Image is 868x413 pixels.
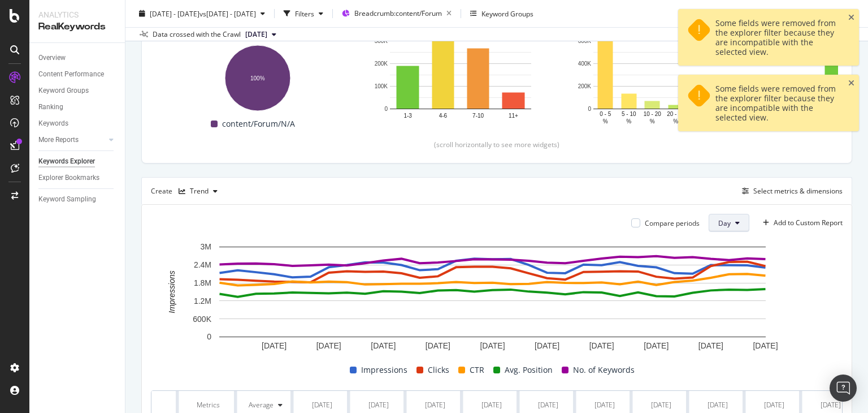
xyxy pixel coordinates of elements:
div: Keyword Groups [38,85,89,97]
button: Keyword Groups [466,5,538,23]
svg: A chart. [576,12,752,126]
text: 200K [578,83,592,89]
text: 100K [375,83,388,89]
text: 0 - 5 [600,111,611,117]
div: Filters [295,8,314,18]
text: 0 [588,106,591,112]
div: Average [249,400,274,410]
div: Metrics [188,400,228,410]
div: Keyword Groups [481,8,533,18]
svg: A chart. [151,241,834,354]
div: [DATE] [481,400,502,410]
a: Overview [38,52,117,64]
div: [DATE] [312,400,332,410]
button: Breadcrumb:content/Forum [337,5,456,23]
text: 2.4M [194,260,211,269]
text: 10 - 20 [644,111,662,117]
text: % [673,118,678,124]
div: Select metrics & dimensions [753,186,843,196]
div: close toast [848,14,854,21]
text: [DATE] [535,341,559,350]
div: Analytics [38,9,116,20]
text: [DATE] [698,341,723,350]
text: 400K [578,61,592,67]
text: [DATE] [753,341,778,350]
svg: A chart. [372,12,549,126]
button: [DATE] [241,28,281,41]
text: 11+ [509,113,518,119]
div: Explorer Bookmarks [38,172,99,184]
text: % [650,118,655,124]
div: Content Performance [38,68,104,80]
div: Open Intercom Messenger [830,375,857,402]
div: Overview [38,52,66,64]
div: RealKeywords [38,20,116,33]
div: [DATE] [425,400,445,410]
svg: A chart. [169,40,345,113]
div: Keyword Sampling [38,193,96,205]
span: Day [718,218,731,228]
div: Some fields were removed from the explorer filter because they are incompatible with the selected... [715,84,839,122]
a: Keywords Explorer [38,156,117,167]
div: Some fields were removed from the explorer filter because they are incompatible with the selected... [715,18,839,57]
span: CTR [470,363,484,377]
text: 0 [384,106,388,112]
span: vs [DATE] - [DATE] [199,8,256,18]
a: Explorer Bookmarks [38,172,117,184]
div: Data crossed with the Crawl [153,29,241,40]
div: Keywords Explorer [38,156,95,167]
button: Day [709,214,749,232]
button: Select metrics & dimensions [737,184,843,198]
text: 1.8M [194,278,211,287]
div: [DATE] [708,400,728,410]
text: 200K [375,61,388,67]
span: No. of Keywords [573,363,635,377]
div: [DATE] [538,400,558,410]
div: Ranking [38,101,63,113]
div: Compare periods [645,218,700,228]
text: 3M [201,243,211,252]
text: 4-6 [439,113,448,119]
text: [DATE] [371,341,396,350]
text: % [626,118,631,124]
span: Avg. Position [505,363,553,377]
text: [DATE] [644,341,669,350]
text: [DATE] [316,341,341,350]
text: % [603,118,608,124]
span: Breadcrumb: content/Forum [354,8,442,18]
div: [DATE] [594,400,615,410]
text: [DATE] [480,341,505,350]
div: (scroll horizontally to see more widgets) [155,140,838,149]
div: Trend [190,188,209,195]
div: [DATE] [764,400,784,410]
a: Content Performance [38,68,117,80]
span: Impressions [361,363,407,377]
div: [DATE] [368,400,389,410]
text: 100% [250,75,265,81]
div: close toast [848,79,854,87]
text: 1.2M [194,296,211,306]
div: Add to Custom Report [774,220,843,226]
button: Filters [279,5,328,23]
span: [DATE] - [DATE] [150,8,199,18]
button: [DATE] - [DATE]vs[DATE] - [DATE] [134,5,270,23]
a: Keywords [38,118,117,130]
text: 600K [193,315,211,324]
div: More Reports [38,134,79,146]
div: Create [151,182,222,200]
text: 0 [207,333,211,342]
a: Keyword Sampling [38,193,117,205]
div: [DATE] [651,400,671,410]
div: Keywords [38,118,68,130]
span: content/Forum/N/A [222,117,295,131]
div: [DATE] [821,400,841,410]
button: Trend [174,182,222,200]
text: [DATE] [589,341,614,350]
button: Add to Custom Report [758,214,843,232]
text: [DATE] [426,341,450,350]
text: 1-3 [403,113,412,119]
